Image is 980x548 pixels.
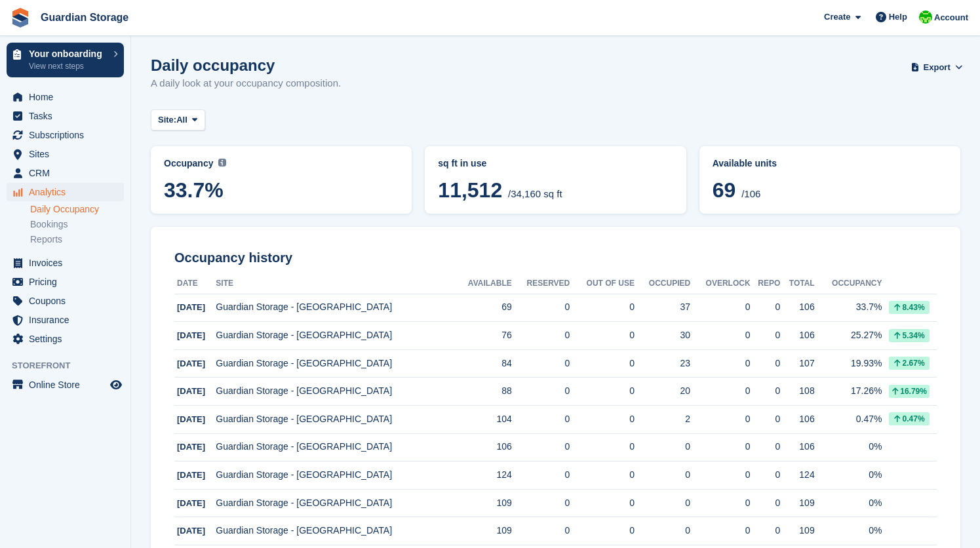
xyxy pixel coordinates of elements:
th: Date [174,273,216,294]
a: menu [7,107,124,125]
span: Sites [29,145,108,163]
span: [DATE] [177,302,205,312]
span: Available units [713,158,777,168]
div: 0 [635,524,690,538]
span: Occupancy [164,158,213,168]
span: Analytics [29,183,108,201]
td: 124 [780,461,814,490]
span: Help [889,10,907,24]
td: 0% [815,517,882,545]
div: 0 [690,357,750,370]
a: Your onboarding View next steps [7,43,124,77]
td: Guardian Storage - [GEOGRAPHIC_DATA] [216,489,452,517]
span: Export [924,61,951,74]
a: menu [7,292,124,310]
span: [DATE] [177,498,205,508]
span: CRM [29,164,108,182]
span: Settings [29,330,108,348]
td: 0 [512,322,570,350]
div: 0 [751,412,781,426]
div: 8.43% [889,301,930,314]
td: 0% [815,489,882,517]
span: Subscriptions [29,126,108,144]
td: 0 [512,517,570,545]
div: 0 [690,412,750,426]
div: 0 [690,496,750,510]
a: menu [7,126,124,144]
abbr: Current percentage of units occupied or overlocked [713,157,947,170]
div: 16.79% [889,385,930,398]
div: 37 [635,300,690,314]
th: Occupied [635,273,690,294]
div: 0 [751,468,781,482]
th: Occupancy [815,273,882,294]
span: Create [824,10,850,24]
td: 106 [780,433,814,461]
div: 0 [690,468,750,482]
td: 0 [512,294,570,322]
td: 0 [570,406,635,434]
img: stora-icon-8386f47178a22dfd0bd8f6a31ec36ba5ce8667c1dd55bd0f319d3a0aa187defe.svg [10,8,30,28]
span: [DATE] [177,442,205,452]
a: Preview store [108,377,124,393]
td: 106 [453,433,512,461]
a: menu [7,164,124,182]
a: menu [7,254,124,272]
span: Pricing [29,273,108,291]
td: 0 [570,461,635,490]
td: 104 [453,406,512,434]
td: 109 [453,517,512,545]
div: 5.34% [889,329,930,342]
td: 0 [512,349,570,378]
td: 0 [512,489,570,517]
th: Overlock [690,273,750,294]
span: [DATE] [177,359,205,368]
td: Guardian Storage - [GEOGRAPHIC_DATA] [216,517,452,545]
a: menu [7,273,124,291]
td: 0 [570,294,635,322]
span: Storefront [12,359,130,372]
th: Total [780,273,814,294]
div: 0 [751,328,781,342]
td: 0 [512,461,570,490]
td: 124 [453,461,512,490]
div: 0 [635,496,690,510]
div: 0 [690,524,750,538]
div: 0 [751,384,781,398]
span: [DATE] [177,526,205,536]
td: 0% [815,461,882,490]
span: Tasks [29,107,108,125]
td: 0% [815,433,882,461]
td: 109 [780,489,814,517]
div: 0 [635,440,690,454]
img: Andrew Kinakin [919,10,932,24]
td: Guardian Storage - [GEOGRAPHIC_DATA] [216,294,452,322]
th: Site [216,273,452,294]
span: Home [29,88,108,106]
p: Your onboarding [29,49,107,58]
a: Daily Occupancy [30,203,124,216]
button: Export [913,56,960,78]
h2: Occupancy history [174,250,937,265]
td: 76 [453,322,512,350]
td: 0 [512,406,570,434]
td: 108 [780,378,814,406]
td: 0 [570,349,635,378]
td: Guardian Storage - [GEOGRAPHIC_DATA] [216,406,452,434]
div: 0 [690,328,750,342]
div: 30 [635,328,690,342]
span: [DATE] [177,330,205,340]
span: [DATE] [177,470,205,480]
p: View next steps [29,60,107,72]
td: 0 [570,433,635,461]
span: /34,160 sq ft [508,188,562,199]
td: 88 [453,378,512,406]
td: 0 [570,489,635,517]
span: [DATE] [177,414,205,424]
abbr: Current breakdown of %{unit} occupied [438,157,673,170]
div: 0 [751,440,781,454]
td: 33.7% [815,294,882,322]
span: Account [934,11,968,24]
a: menu [7,145,124,163]
span: 33.7% [164,178,399,202]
